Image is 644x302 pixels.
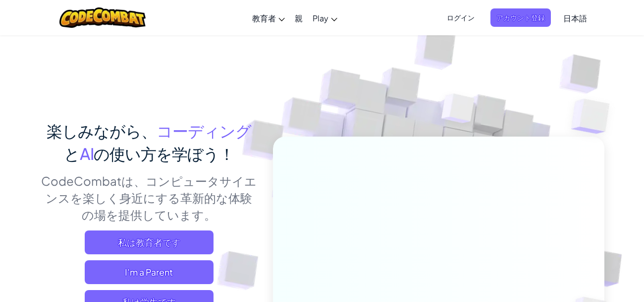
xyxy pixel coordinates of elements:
a: I'm a Parent [85,260,214,284]
a: 日本語 [558,4,592,31]
span: コーディング [157,121,251,141]
p: CodeCombatは、コンピュータサイエンスを楽しく身近にする革新的な体験の場を提供しています。 [40,172,258,223]
img: CodeCombat logo [59,7,146,28]
img: Overlap cubes [423,74,494,148]
span: Play [313,13,328,23]
a: Play [308,4,342,31]
span: AI [80,144,94,163]
a: 私は教育者です [85,230,214,254]
img: Overlap cubes [551,75,637,158]
span: 楽しみながら、 [47,121,157,141]
a: 教育者 [247,4,290,31]
button: ログイン [441,8,481,27]
button: アカウント登録 [490,8,551,27]
span: の使い方を学ぼう！ [94,144,234,163]
span: 日本語 [563,13,587,23]
a: 親 [290,4,308,31]
span: と [64,144,80,163]
span: 教育者 [252,13,276,23]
